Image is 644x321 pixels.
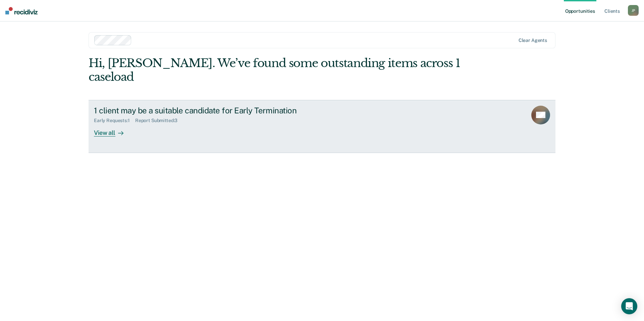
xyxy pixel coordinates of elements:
img: Recidiviz [5,7,38,14]
div: Early Requests : 1 [94,118,135,123]
div: View all [94,123,131,137]
a: 1 client may be a suitable candidate for Early TerminationEarly Requests:1Report Submitted:3View all [89,100,555,153]
div: Clear agents [519,38,547,43]
div: 1 client may be a suitable candidate for Early Termination [94,106,329,115]
div: Report Submitted : 3 [135,118,183,123]
div: J P [628,5,639,16]
div: Open Intercom Messenger [621,298,637,314]
div: Hi, [PERSON_NAME]. We’ve found some outstanding items across 1 caseload [89,56,462,84]
button: JP [628,5,639,16]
